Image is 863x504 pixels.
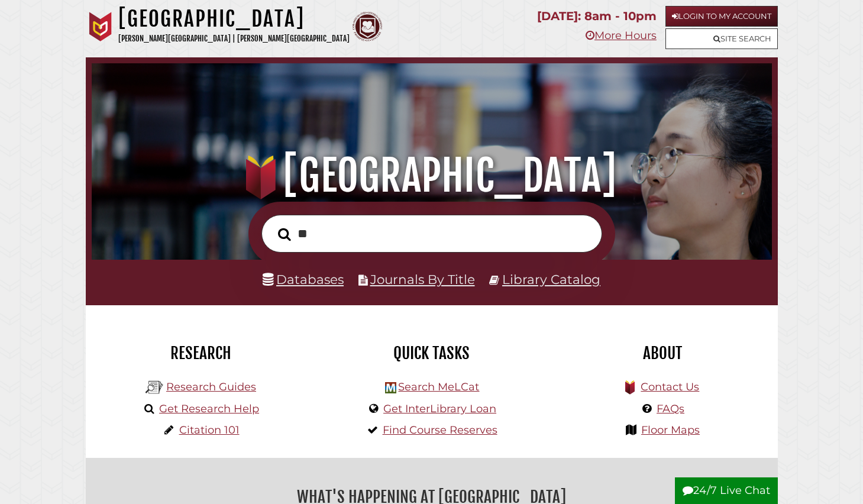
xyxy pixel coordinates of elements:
img: Hekman Library Logo [385,382,396,393]
h1: [GEOGRAPHIC_DATA] [118,6,350,32]
h1: [GEOGRAPHIC_DATA] [104,150,758,202]
a: FAQs [657,402,684,415]
h2: Research [95,343,308,363]
img: Calvin University [86,12,115,41]
p: [DATE]: 8am - 10pm [537,6,657,27]
a: More Hours [586,29,657,42]
a: Library Catalog [502,272,600,287]
a: Journals By Title [370,272,475,287]
a: Contact Us [641,380,699,393]
i: Search [278,227,291,241]
a: Get Research Help [159,402,259,415]
p: [PERSON_NAME][GEOGRAPHIC_DATA] | [PERSON_NAME][GEOGRAPHIC_DATA] [118,32,350,46]
h2: About [556,343,769,363]
a: Databases [263,272,344,287]
a: Login to My Account [665,6,778,27]
a: Search MeLCat [398,380,479,393]
a: Citation 101 [179,424,240,437]
a: Find Course Reserves [383,424,497,437]
button: Search [272,224,297,244]
a: Floor Maps [641,424,700,437]
a: Research Guides [166,380,256,393]
img: Calvin Theological Seminary [353,12,382,41]
a: Site Search [665,28,778,49]
a: Get InterLibrary Loan [383,402,496,415]
h2: Quick Tasks [325,343,538,363]
img: Hekman Library Logo [146,379,163,396]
